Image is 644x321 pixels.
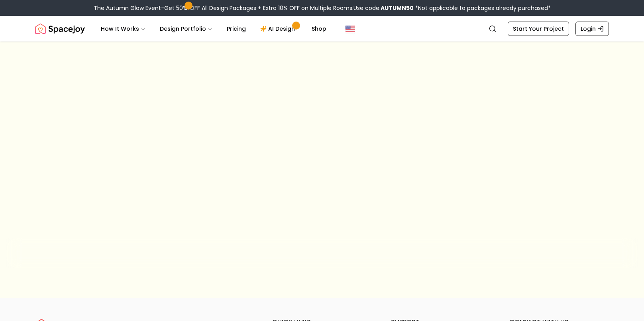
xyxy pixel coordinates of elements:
[35,21,85,37] a: Spacejoy
[508,22,569,36] a: Start Your Project
[35,16,609,42] nav: Global
[414,4,551,12] span: *Not applicable to packages already purchased*
[220,21,252,37] a: Pricing
[381,4,414,12] b: AUTUMN50
[254,21,304,37] a: AI Design
[94,4,551,12] div: The Autumn Glow Event-Get 50% OFF All Design Packages + Extra 10% OFF on Multiple Rooms.
[94,21,333,37] nav: Main
[94,21,152,37] button: How It Works
[305,21,333,37] a: Shop
[346,24,355,34] img: United States
[575,22,609,36] a: Login
[35,21,85,37] img: Spacejoy Logo
[353,4,414,12] span: Use code:
[153,21,219,37] button: Design Portfolio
